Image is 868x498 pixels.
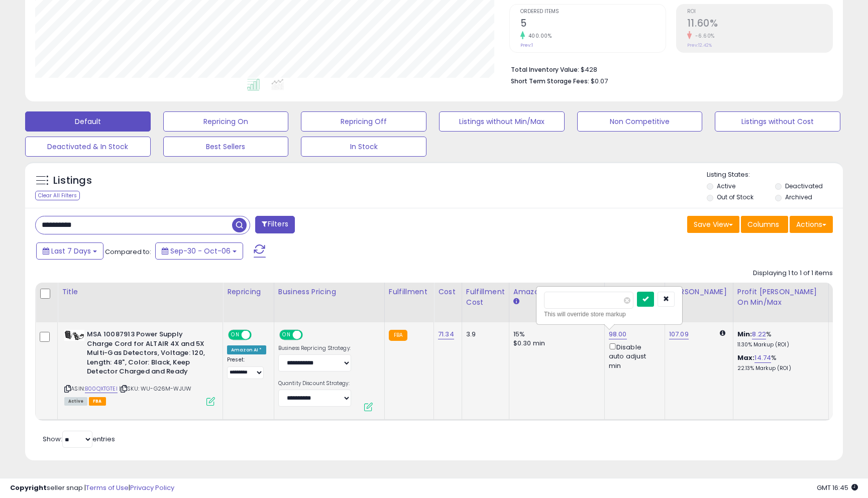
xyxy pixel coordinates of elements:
div: Displaying 1 to 1 of 1 items [753,269,833,278]
p: 22.13% Markup (ROI) [737,365,821,372]
span: OFF [250,331,266,339]
h5: Listings [53,174,92,188]
a: 71.34 [438,329,454,339]
b: MSA 10087913 Power Supply Charge Cord for ALTAIR 4X and 5X Multi-Gas Detectors, Voltage: 120, Len... [87,330,209,379]
button: Default [25,111,151,132]
div: Clear All Filters [35,191,80,200]
div: Fulfillable Quantity [833,287,867,308]
b: Total Inventory Value: [511,65,579,74]
button: Listings without Cost [715,111,840,132]
label: Active [717,182,735,190]
small: Prev: 1 [520,42,533,48]
small: Amazon Fees. [513,297,519,306]
button: In Stock [301,137,426,157]
div: $0.30 min [513,339,597,348]
div: % [737,330,821,348]
label: Deactivated [785,182,823,190]
div: Repricing [227,287,270,297]
small: 400.00% [525,32,552,40]
a: 8.22 [752,329,766,339]
button: Columns [741,216,788,233]
span: Last 7 Days [51,246,91,256]
a: 107.09 [669,329,689,339]
div: ASIN: [64,330,215,404]
span: $0.07 [591,76,608,86]
h2: 5 [520,18,666,31]
th: The percentage added to the cost of goods (COGS) that forms the calculator for Min & Max prices. [733,283,828,322]
div: Fulfillment [389,287,429,297]
p: Listing States: [707,170,842,180]
span: Ordered Items [520,9,666,15]
span: ON [229,331,242,339]
span: Sep-30 - Oct-06 [170,246,231,256]
button: Best Sellers [163,137,289,157]
span: Columns [747,219,779,229]
img: 41rJgZgjHFL._SL40_.jpg [64,330,84,341]
button: Actions [790,216,833,233]
label: Quantity Discount Strategy: [278,380,351,387]
button: Save View [687,216,739,233]
span: Show: entries [43,434,115,444]
label: Business Repricing Strategy: [278,345,351,352]
a: 14.74 [754,353,771,363]
span: FBA [89,397,106,406]
b: Short Term Storage Fees: [511,77,589,85]
small: Prev: 12.42% [687,42,712,48]
span: Compared to: [105,247,151,257]
div: Title [62,287,219,297]
label: Archived [785,193,812,201]
span: ROI [687,9,832,15]
div: 15% [513,330,597,339]
button: Last 7 Days [36,242,103,260]
div: This will override store markup [544,309,675,319]
strong: Copyright [10,483,47,492]
label: Out of Stock [717,193,753,201]
span: ON [280,331,293,339]
span: OFF [301,331,317,339]
button: Sep-30 - Oct-06 [155,242,243,260]
div: Preset: [227,356,266,379]
a: Terms of Use [86,483,129,492]
button: Filters [255,216,294,233]
div: Fulfillment Cost [466,287,505,308]
div: [PERSON_NAME] [669,287,729,297]
li: $428 [511,63,825,75]
div: Profit [PERSON_NAME] on Min/Max [737,287,824,308]
a: B00QXTGTEI [85,385,118,393]
a: Privacy Policy [130,483,174,492]
div: seller snap | | [10,483,174,493]
div: Disable auto adjust min [609,341,657,370]
div: 3.9 [466,330,501,339]
small: -6.60% [692,32,715,40]
h2: 11.60% [687,18,832,31]
span: All listings currently available for purchase on Amazon [64,397,87,406]
div: Business Pricing [278,287,380,297]
b: Max: [737,353,755,362]
p: 11.30% Markup (ROI) [737,341,821,348]
button: Listings without Min/Max [439,111,565,132]
div: Cost [438,287,458,297]
button: Non Competitive [577,111,703,132]
b: Min: [737,329,752,339]
small: FBA [389,330,407,341]
span: 2025-10-14 16:45 GMT [817,483,858,492]
div: Amazon AI * [227,345,266,354]
button: Repricing Off [301,111,426,132]
a: 98.00 [609,329,627,339]
div: % [737,353,821,372]
div: Amazon Fees [513,287,600,297]
div: 3 [833,330,864,339]
button: Repricing On [163,111,289,132]
span: | SKU: WU-G26M-WJUW [119,385,191,393]
button: Deactivated & In Stock [25,137,151,157]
